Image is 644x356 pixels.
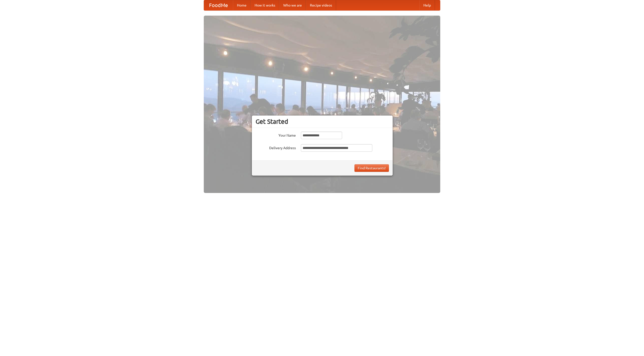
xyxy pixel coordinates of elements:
a: Help [419,0,435,10]
button: Find Restaurants! [354,164,389,172]
a: Home [233,0,251,10]
h3: Get Started [256,118,389,125]
label: Delivery Address [256,144,296,150]
a: Who we are [279,0,306,10]
a: FoodMe [204,0,233,10]
label: Your Name [256,132,296,138]
a: How it works [251,0,279,10]
a: Recipe videos [306,0,336,10]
